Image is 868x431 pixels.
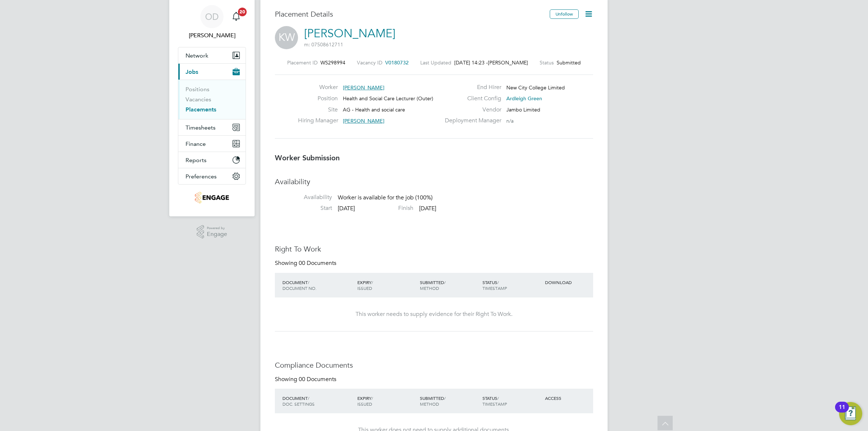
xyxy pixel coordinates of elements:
span: 20 [238,8,247,16]
span: Submitted [557,59,581,66]
label: Status [540,59,554,66]
label: Vacancy ID [357,59,382,66]
label: Finish [356,204,413,212]
span: / [308,395,309,401]
button: Preferences [178,168,246,184]
span: [PERSON_NAME] [488,59,528,66]
span: ISSUED [357,401,372,407]
span: AG - Health and social care [343,106,405,113]
div: SUBMITTED [418,392,481,410]
a: OD[PERSON_NAME] [178,5,246,40]
label: Vendor [441,106,501,114]
span: Network [186,52,208,59]
label: Start [275,204,332,212]
span: / [444,395,446,401]
span: Ardleigh Green [506,95,542,102]
label: Client Config [441,95,501,102]
span: TIMESTAMP [482,285,507,291]
span: m: 07508612711 [304,41,343,48]
img: jambo-logo-retina.png [195,192,229,203]
span: Timesheets [186,124,216,131]
span: / [497,395,499,401]
span: Reports [186,157,207,164]
div: SUBMITTED [418,276,481,295]
span: [DATE] [338,205,355,212]
span: KW [275,26,298,49]
a: Powered byEngage [197,225,227,239]
label: Placement ID [287,59,318,66]
b: Worker Submission [275,153,340,162]
div: This worker needs to supply evidence for their Right To Work. [282,310,586,318]
label: Site [298,106,338,114]
a: Go to home page [178,192,246,203]
div: 11 [839,407,845,417]
button: Unfollow [550,9,579,19]
span: DOC. SETTINGS [282,401,315,407]
a: 20 [229,5,243,28]
a: Positions [186,86,209,93]
span: / [371,395,373,401]
span: / [371,279,373,285]
button: Reports [178,152,246,168]
label: End Hirer [441,84,501,91]
span: 00 Documents [299,376,336,383]
a: Placements [186,106,216,113]
span: OD [205,12,219,21]
span: New City College Limited [506,84,565,91]
label: Worker [298,84,338,91]
span: / [308,279,309,285]
span: METHOD [420,401,439,407]
span: [PERSON_NAME] [343,84,384,91]
span: METHOD [420,285,439,291]
span: / [497,279,499,285]
h3: Compliance Documents [275,360,593,370]
div: DOCUMENT [281,276,356,295]
span: ISSUED [357,285,372,291]
div: EXPIRY [356,392,418,410]
div: Jobs [178,80,246,119]
span: [DATE] 14:23 - [454,59,488,66]
button: Jobs [178,64,246,80]
label: Hiring Manager [298,117,338,124]
span: DOCUMENT NO. [282,285,316,291]
span: / [444,279,446,285]
span: WS298994 [320,59,345,66]
a: Vacancies [186,96,211,103]
button: Open Resource Center, 11 new notifications [839,402,862,425]
h3: Availability [275,177,593,186]
span: [PERSON_NAME] [343,118,384,124]
button: Timesheets [178,119,246,135]
div: STATUS [481,276,543,295]
div: Showing [275,376,338,383]
span: Ollie Dart [178,31,246,40]
div: EXPIRY [356,276,418,295]
span: Worker is available for the job (100%) [338,194,433,202]
span: TIMESTAMP [482,401,507,407]
span: Finance [186,140,206,147]
div: STATUS [481,392,543,410]
button: Network [178,47,246,63]
span: 00 Documents [299,259,336,267]
label: Deployment Manager [441,117,501,124]
div: DOCUMENT [281,392,356,410]
a: [PERSON_NAME] [304,26,395,41]
span: Preferences [186,173,217,180]
h3: Placement Details [275,9,544,19]
button: Finance [178,136,246,152]
label: Position [298,95,338,102]
span: Health and Social Care Lecturer (Outer) [343,95,433,102]
span: Powered by [207,225,227,231]
div: Showing [275,259,338,267]
label: Last Updated [420,59,451,66]
span: Jobs [186,68,198,75]
span: [DATE] [419,205,436,212]
label: Availability [275,194,332,201]
span: Jambo Limited [506,106,540,113]
h3: Right To Work [275,244,593,254]
span: n/a [506,118,514,124]
div: ACCESS [543,392,593,405]
span: Engage [207,231,227,237]
span: V0180732 [385,59,409,66]
div: DOWNLOAD [543,276,593,289]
